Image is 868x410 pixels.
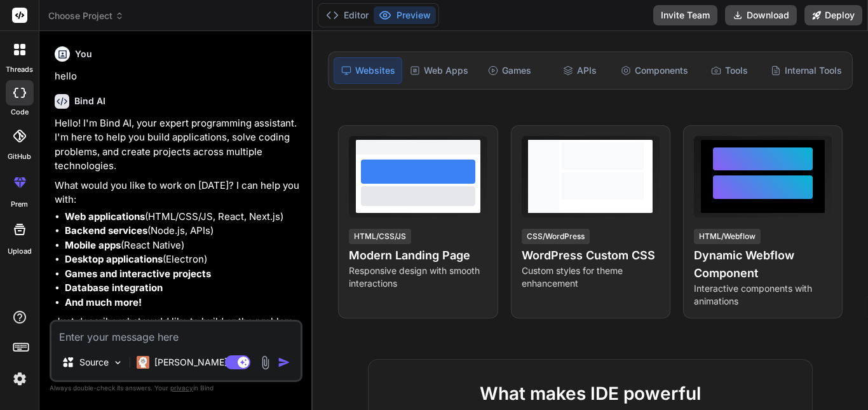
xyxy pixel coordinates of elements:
[65,268,211,280] strong: Games and interactive projects
[476,57,543,84] div: Games
[321,6,374,24] button: Editor
[55,116,300,174] p: Hello! I'm Bind AI, your expert programming assistant. I'm here to help you build applications, s...
[65,252,300,267] li: (Electron)
[75,48,92,60] h6: You
[65,238,300,253] li: (React Native)
[522,229,590,244] div: CSS/WordPress
[766,57,847,84] div: Internal Tools
[349,229,411,244] div: HTML/CSS/JS
[546,57,613,84] div: APIs
[374,6,436,24] button: Preview
[65,210,300,224] li: (HTML/CSS/JS, React, Next.js)
[65,296,142,308] strong: And much more!
[522,264,660,290] p: Custom styles for theme enhancement
[334,57,402,84] div: Websites
[11,107,29,118] label: code
[65,282,163,294] strong: Database integration
[55,69,300,84] p: hello
[804,5,862,25] button: Deploy
[112,357,123,368] img: Pick Models
[65,253,163,265] strong: Desktop applications
[725,5,797,25] button: Download
[405,57,473,84] div: Web Apps
[349,247,487,264] h4: Modern Landing Page
[11,199,28,210] label: prem
[154,356,249,369] p: [PERSON_NAME] 4 S..
[349,264,487,290] p: Responsive design with smooth interactions
[8,246,32,257] label: Upload
[8,151,31,162] label: GitHub
[389,380,792,407] h2: What makes IDE powerful
[258,355,273,370] img: attachment
[694,247,832,282] h4: Dynamic Webflow Component
[137,356,149,369] img: Claude 4 Sonnet
[694,229,761,244] div: HTML/Webflow
[278,356,290,369] img: icon
[48,10,124,22] span: Choose Project
[9,368,31,390] img: settings
[616,57,693,84] div: Components
[74,95,105,107] h6: Bind AI
[65,239,121,251] strong: Mobile apps
[170,384,193,392] span: privacy
[55,315,300,358] p: Just describe what you'd like to build or the problem you're trying to solve, and I'll create a c...
[65,224,300,238] li: (Node.js, APIs)
[65,224,147,236] strong: Backend services
[55,179,300,207] p: What would you like to work on [DATE]? I can help you with:
[696,57,763,84] div: Tools
[65,210,145,222] strong: Web applications
[79,356,109,369] p: Source
[6,64,33,75] label: threads
[50,382,302,394] p: Always double-check its answers. Your in Bind
[694,282,832,308] p: Interactive components with animations
[522,247,660,264] h4: WordPress Custom CSS
[653,5,717,25] button: Invite Team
